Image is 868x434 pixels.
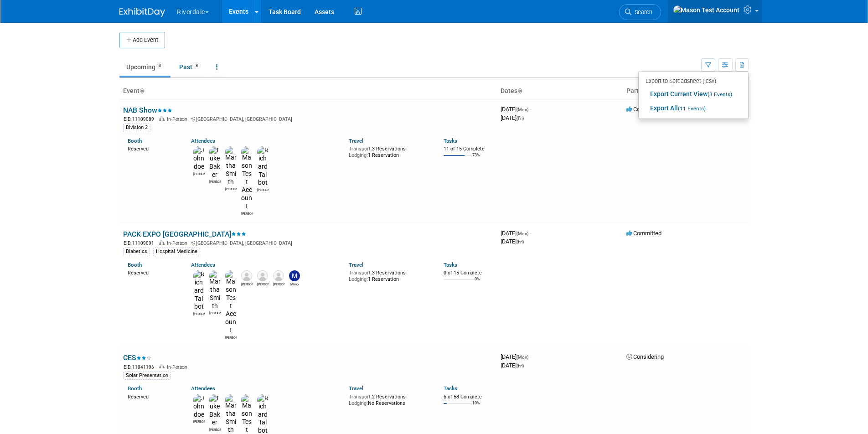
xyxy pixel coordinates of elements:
span: (3 Events) [708,91,732,98]
div: Richard Talbot [193,311,205,316]
div: Martha Smith [225,186,237,191]
div: Division 2 [123,124,150,132]
a: Sort by Event Name [139,87,144,94]
img: Richard Talbot [257,146,269,187]
div: Jim Coleman [273,281,284,287]
div: Reserved [128,392,177,400]
span: In-Person [167,364,190,370]
div: 11 of 15 Complete [444,146,493,152]
th: Participation [623,83,749,99]
div: [GEOGRAPHIC_DATA], [GEOGRAPHIC_DATA] [123,115,493,123]
div: Joe Smith [257,281,269,287]
span: Transport: [349,146,372,152]
a: Booth [128,138,142,144]
div: Solar Presentation [123,372,171,380]
span: [DATE] [501,362,524,369]
img: In-Person Event [159,116,165,121]
a: Attendees [191,262,215,268]
a: Export Current View(3 Events) [646,88,741,100]
div: John doe [193,418,205,424]
span: Committed [626,106,661,113]
img: Mason Test Account [673,5,740,15]
a: Attendees [191,138,215,144]
img: Luke Baker [209,394,221,427]
span: (Mon) [517,231,528,236]
span: In-Person [167,116,190,122]
span: EID: 11109091 [124,241,158,246]
span: 3 [156,62,164,69]
span: (Fri) [517,363,524,368]
span: - [530,353,531,360]
span: EID: 11109089 [124,117,158,122]
img: John doe [193,146,205,170]
a: Search [619,4,661,20]
span: 8 [193,62,201,69]
div: Mason Test Account [225,335,237,340]
img: Joe Smith [257,270,268,281]
span: [DATE] [501,238,524,245]
a: Export All(11 Events) [646,102,741,114]
img: Martha Smith [225,394,237,434]
div: 6 of 58 Complete [444,394,493,400]
img: Martha Smith [209,270,221,310]
a: Booth [128,385,142,392]
img: ExhibitDay [119,8,165,17]
td: 0% [475,277,480,289]
img: Jim Coleman [273,270,284,281]
a: Upcoming3 [119,58,170,76]
a: Travel [349,138,363,144]
img: In-Person Event [159,364,165,369]
a: Tasks [444,262,457,268]
img: In-Person Event [159,240,165,245]
span: Committed [626,230,661,237]
span: In-Person [167,240,190,246]
span: Lodging: [349,400,368,406]
a: Tasks [444,385,457,392]
div: Richard Talbot [257,187,269,192]
a: Travel [349,385,363,392]
a: Tasks [444,138,457,144]
a: Past8 [172,58,207,76]
a: Booth [128,262,142,268]
a: NAB Show [123,106,172,114]
div: 3 Reservations 1 Reservation [349,144,430,158]
div: 0 of 15 Complete [444,270,493,276]
span: Search [631,9,652,15]
span: - [530,230,531,237]
span: - [530,106,531,113]
div: Mimo Misom [289,281,300,287]
span: (Mon) [517,355,528,360]
div: Mason Test Account [241,211,253,216]
span: [DATE] [501,114,524,121]
span: (Fri) [517,116,524,121]
td: 73% [472,153,480,165]
div: [GEOGRAPHIC_DATA], [GEOGRAPHIC_DATA] [123,239,493,247]
div: Export to Spreadsheet (.csv): [646,75,741,86]
img: Mimo Misom [289,270,300,281]
img: Mason Test Account [225,270,237,334]
div: 3 Reservations 1 Reservation [349,268,430,282]
div: Reserved [128,268,177,276]
div: Naomi Lapaglia [241,281,253,287]
div: 2 Reservations No Reservations [349,392,430,406]
img: John doe [193,394,205,418]
span: Lodging: [349,276,368,282]
img: Martha Smith [225,146,237,186]
a: CES [123,353,151,362]
td: 10% [472,401,480,413]
th: Event [119,83,497,99]
img: Richard Talbot [193,270,205,311]
img: Mason Test Account [241,146,253,210]
span: Transport: [349,270,372,276]
div: Diabetics [123,248,150,256]
img: Luke Baker [209,146,221,179]
span: Lodging: [349,152,368,158]
button: Add Event [119,32,165,48]
div: Reserved [128,144,177,152]
span: (11 Events) [678,105,706,112]
img: Naomi Lapaglia [241,270,252,281]
span: Transport: [349,394,372,400]
div: Martha Smith [209,310,221,315]
a: PACK EXPO [GEOGRAPHIC_DATA] [123,230,246,238]
a: Travel [349,262,363,268]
